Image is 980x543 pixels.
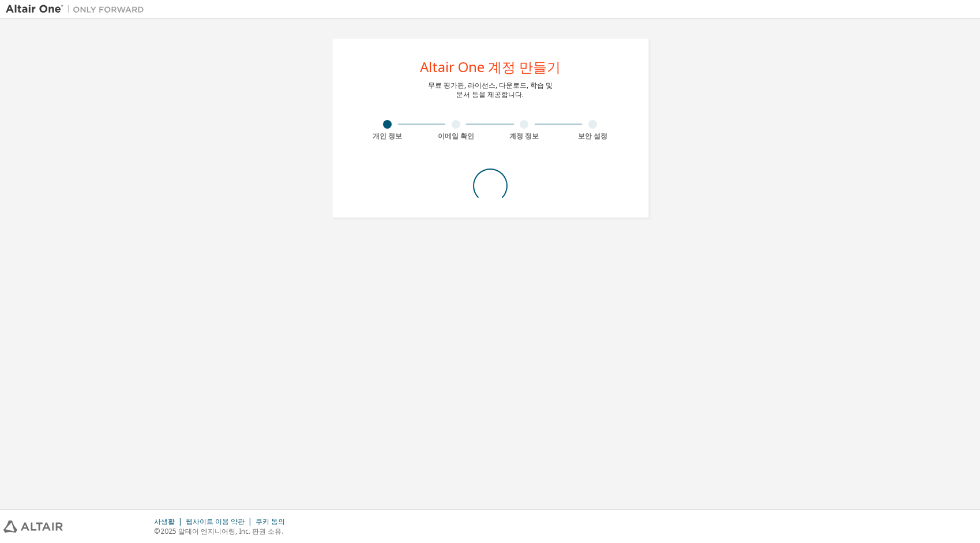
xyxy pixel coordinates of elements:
img: Altair One [6,3,150,15]
div: Altair One 계정 만들기 [420,60,561,74]
p: © [154,526,292,536]
div: 사생활 [154,517,186,526]
div: 개인 정보 [354,132,422,141]
div: 계정 정보 [490,132,559,141]
div: 이메일 확인 [422,132,490,141]
div: 무료 평가판, 라이선스, 다운로드, 학습 및 문서 등을 제공합니다. [428,81,553,99]
font: 2025 알테어 엔지니어링, Inc. 판권 소유. [160,526,283,536]
img: altair_logo.svg [3,520,63,533]
div: 보안 설정 [558,132,627,141]
div: 쿠키 동의 [256,517,292,526]
div: 웹사이트 이용 약관 [186,517,256,526]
